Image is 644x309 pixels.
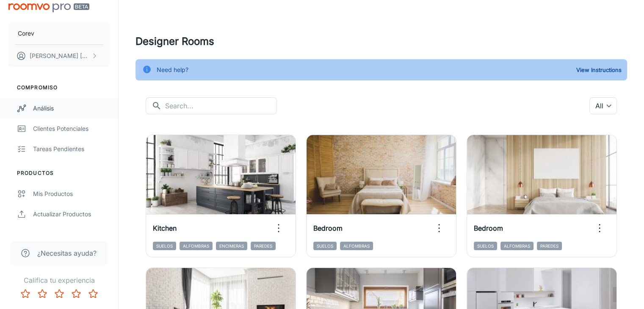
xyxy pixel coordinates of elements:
div: Need help? [157,62,188,78]
div: Análisis [33,104,110,113]
span: Suelos [153,242,176,250]
span: Alfombras [340,242,373,250]
span: Encimeras [216,242,247,250]
input: Search... [165,97,277,114]
img: Roomvo PRO Beta [8,3,89,12]
span: Paredes [537,242,562,250]
span: Alfombras [500,242,533,250]
span: Alfombras [180,242,213,250]
button: [PERSON_NAME] [PERSON_NAME] [8,45,110,67]
div: Tareas pendientes [33,144,110,154]
h6: Bedroom [313,223,343,233]
button: Rate 4 star [68,285,85,302]
button: View Instructions [574,63,624,76]
button: Rate 3 star [51,285,68,302]
span: Suelos [474,242,497,250]
span: Paredes [251,242,276,250]
h6: Bedroom [474,223,503,233]
div: All [589,97,617,114]
h6: Kitchen [153,223,177,233]
h4: Designer Rooms [135,34,627,49]
div: Clientes potenciales [33,124,110,133]
p: Califica tu experiencia [7,275,111,285]
span: ¿Necesitas ayuda? [37,248,97,258]
span: Suelos [313,242,337,250]
button: Corev [8,22,110,44]
div: Actualizar productos [33,210,110,219]
p: [PERSON_NAME] [PERSON_NAME] [30,51,89,61]
div: Códigos QR [33,230,110,239]
button: Rate 1 star [17,285,34,302]
div: Mis productos [33,189,110,199]
button: Rate 5 star [85,285,102,302]
p: Corev [18,29,34,38]
button: Rate 2 star [34,285,51,302]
